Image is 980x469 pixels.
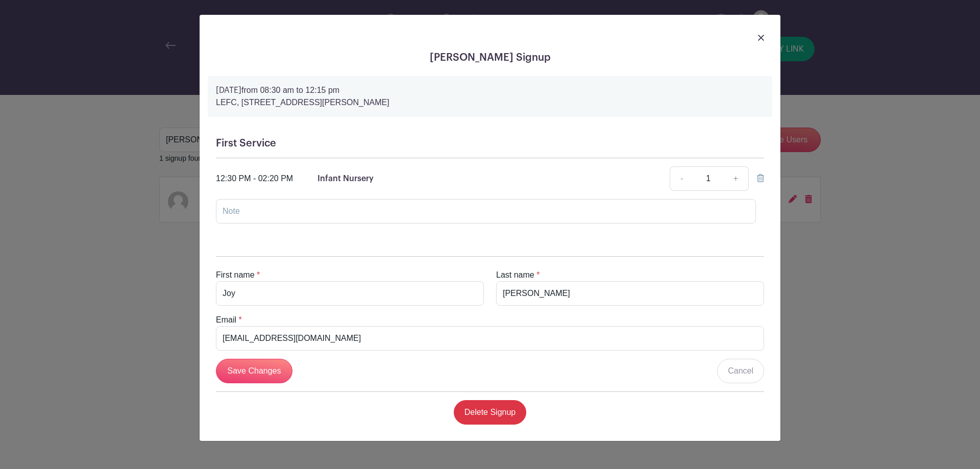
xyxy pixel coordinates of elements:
[317,172,374,185] p: Infant Nursery
[216,314,236,326] label: Email
[758,35,764,41] img: close_button-5f87c8562297e5c2d7936805f587ecaba9071eb48480494691a3f1689db116b3.svg
[216,86,241,94] strong: [DATE]
[216,269,255,281] label: First name
[216,199,756,224] input: Note
[216,137,764,150] h5: First Service
[723,166,749,191] a: +
[454,400,527,425] a: Delete Signup
[216,96,764,109] p: LEFC, [STREET_ADDRESS][PERSON_NAME]
[717,359,764,383] a: Cancel
[216,84,764,96] p: from 08:30 am to 12:15 pm
[216,359,292,383] input: Save Changes
[216,172,293,185] div: 12:30 PM - 02:20 PM
[496,269,534,281] label: Last name
[208,52,772,64] h5: [PERSON_NAME] Signup
[670,166,693,191] a: -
